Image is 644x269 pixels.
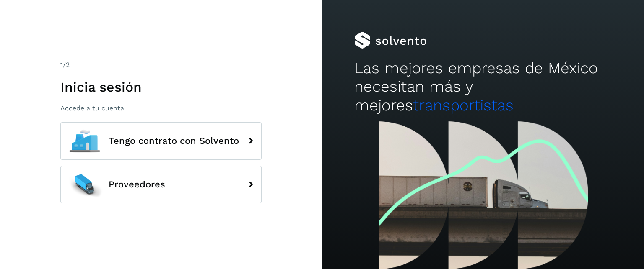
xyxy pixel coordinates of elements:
[60,166,262,203] button: Proveedores
[354,59,612,115] h2: Las mejores empresas de México necesitan más y mejores
[109,179,165,190] span: Proveedores
[60,61,63,69] span: 1
[60,104,262,112] p: Accede a tu cuenta
[60,60,262,70] div: /2
[413,96,514,114] span: transportistas
[109,136,239,146] span: Tengo contrato con Solvento
[60,79,262,95] h1: Inicia sesión
[60,122,262,160] button: Tengo contrato con Solvento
